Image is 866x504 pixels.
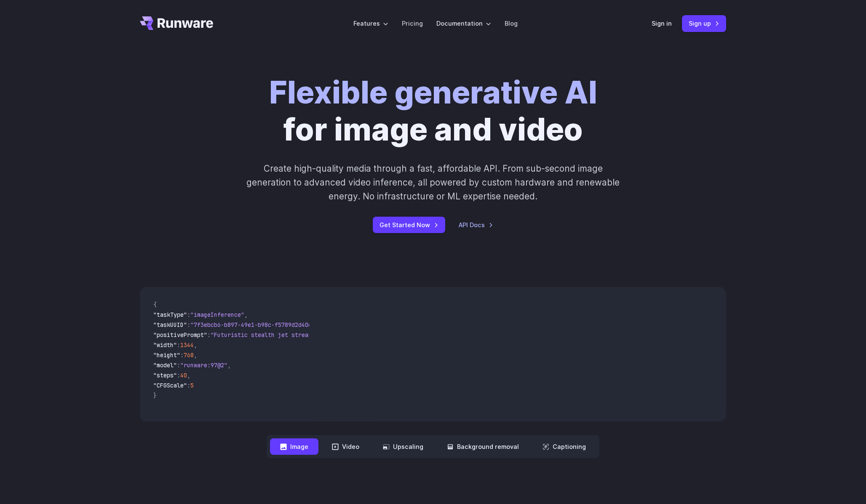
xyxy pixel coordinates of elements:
[187,382,190,389] span: :
[140,16,213,30] a: Go to /
[153,321,187,329] span: "taskUUID"
[190,321,318,329] span: "7f3ebcb6-b897-49e1-b98c-f5789d2d40d7"
[177,371,180,379] span: :
[211,331,517,339] span: "Futuristic stealth jet streaking through a neon-lit cityscape with glowing purple exhaust"
[459,220,493,230] a: API Docs
[269,74,597,148] h1: for image and video
[270,438,318,455] button: Image
[180,371,187,379] span: 40
[153,351,180,359] span: "height"
[244,311,248,318] span: ,
[227,361,231,369] span: ,
[153,341,177,349] span: "width"
[532,438,596,455] button: Captioning
[190,382,194,389] span: 5
[322,438,369,455] button: Video
[184,351,194,359] span: 768
[353,19,388,28] label: Features
[436,19,491,28] label: Documentation
[194,341,197,349] span: ,
[269,74,597,111] strong: Flexible generative AI
[177,361,180,369] span: :
[180,351,184,359] span: :
[153,392,157,399] span: }
[207,331,211,339] span: :
[153,361,177,369] span: "model"
[187,321,190,329] span: :
[246,162,621,204] p: Create high-quality media through a fast, affordable API. From sub-second image generation to adv...
[153,311,187,318] span: "taskType"
[153,301,157,308] span: {
[177,341,180,349] span: :
[402,19,423,28] a: Pricing
[187,371,190,379] span: ,
[180,341,194,349] span: 1344
[373,438,433,455] button: Upscaling
[153,382,187,389] span: "CFGScale"
[373,217,445,233] a: Get Started Now
[153,371,177,379] span: "steps"
[153,331,207,339] span: "positivePrompt"
[682,15,726,32] a: Sign up
[505,19,518,28] a: Blog
[190,311,244,318] span: "imageInference"
[652,19,672,28] a: Sign in
[180,361,227,369] span: "runware:97@2"
[187,311,190,318] span: :
[437,438,529,455] button: Background removal
[194,351,197,359] span: ,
